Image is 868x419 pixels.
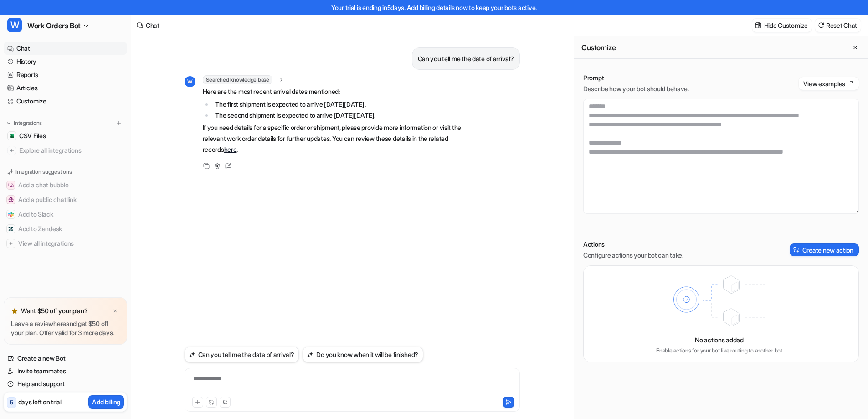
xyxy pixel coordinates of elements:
button: Add to SlackAdd to Slack [4,207,127,222]
button: Create new action [790,243,859,256]
span: Searched knowledge base [203,75,272,84]
p: Configure actions your bot can take. [583,251,683,260]
a: Invite teammates [4,365,127,378]
a: Customize [4,95,127,108]
li: The first shipment is expected to arrive [DATE][DATE]. [213,99,469,110]
p: Describe how your bot should behave. [583,84,689,93]
div: Chat [146,21,159,30]
img: customize [755,22,761,29]
a: History [4,55,127,68]
p: Actions [583,240,683,249]
a: Help and support [4,378,127,390]
img: explore all integrations [7,146,16,155]
p: days left on trial [18,397,62,407]
p: Prompt [583,73,689,83]
button: Close flyout [850,42,861,53]
span: Explore all integrations [19,143,123,158]
img: CSV Files [9,133,15,139]
img: Add to Zendesk [8,226,14,232]
a: Reports [4,68,127,81]
img: x [113,308,118,314]
h2: Customize [581,43,616,52]
img: Add a chat bubble [8,182,14,188]
button: Add to ZendeskAdd to Zendesk [4,222,127,236]
a: Explore all integrations [4,144,127,157]
p: Hide Customize [764,21,808,30]
a: CSV FilesCSV Files [4,129,127,142]
button: Add a chat bubbleAdd a chat bubble [4,178,127,192]
button: Integrations [4,119,45,128]
p: Integration suggestions [15,168,72,176]
span: Work Orders Bot [27,19,81,32]
img: create-action-icon.svg [793,247,800,253]
img: View all integrations [8,241,14,246]
button: View examples [799,77,859,90]
p: 5 [10,398,13,407]
img: Add to Slack [8,212,14,217]
span: CSV Files [19,131,46,140]
button: Reset Chat [815,19,861,32]
p: Here are the most recent arrival dates mentioned: [203,86,469,97]
p: Add billing [92,397,120,407]
p: Want $50 off your plan? [21,306,88,316]
p: No actions added [695,335,744,345]
p: If you need details for a specific order or shipment, please provide more information or visit th... [203,122,469,155]
a: Create a new Bot [4,352,127,365]
img: Add a public chat link [8,197,14,202]
p: Integrations [14,119,42,127]
img: star [11,307,18,315]
li: The second shipment is expected to arrive [DATE][DATE]. [213,110,469,121]
p: Leave a review and get $50 off your plan. Offer valid for 3 more days. [11,319,120,337]
button: View all integrationsView all integrations [4,236,127,251]
a: Add billing details [407,4,455,11]
a: here [224,145,237,153]
button: Do you know when it will be finished? [303,347,423,362]
button: Add a public chat linkAdd a public chat link [4,192,127,207]
button: Hide Customize [752,19,812,32]
span: W [7,18,22,32]
p: Enable actions for your bot like routing to another bot [656,347,782,355]
span: W [185,76,195,87]
img: menu_add.svg [116,120,122,126]
a: here [53,320,66,327]
a: Articles [4,82,127,94]
img: reset [818,22,824,29]
a: Chat [4,42,127,55]
p: Can you tell me the date of arrival? [418,53,514,64]
button: Add billing [88,395,124,409]
img: expand menu [5,120,12,126]
button: Can you tell me the date of arrival? [185,347,299,362]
